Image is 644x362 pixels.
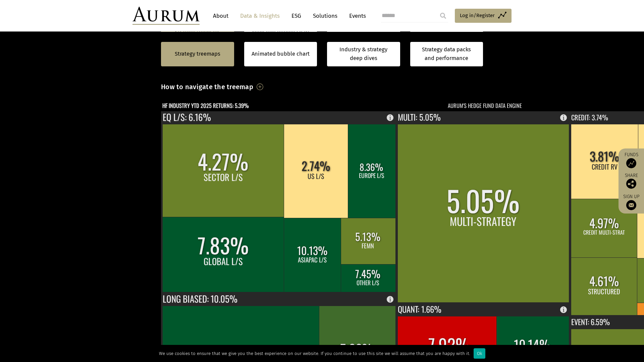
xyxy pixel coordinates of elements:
[310,10,341,22] a: Solutions
[327,42,400,66] a: Industry & strategy deep dives
[132,7,200,25] img: Aurum
[622,194,641,210] a: Sign up
[161,81,253,93] h3: How to navigate the treemap
[626,158,636,168] img: Access Funds
[460,11,495,19] span: Log in/Register
[252,50,310,58] a: Animated bubble chart
[626,200,636,210] img: Sign up to our newsletter
[288,10,305,22] a: ESG
[410,42,483,66] a: Strategy data packs and performance
[436,9,450,22] input: Submit
[626,179,636,189] img: Share this post
[346,10,366,22] a: Events
[237,10,283,22] a: Data & Insights
[622,173,641,189] div: Share
[210,10,232,22] a: About
[622,152,641,168] a: Funds
[175,50,220,58] a: Strategy treemaps
[455,9,512,23] a: Log in/Register
[474,348,485,359] div: Ok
